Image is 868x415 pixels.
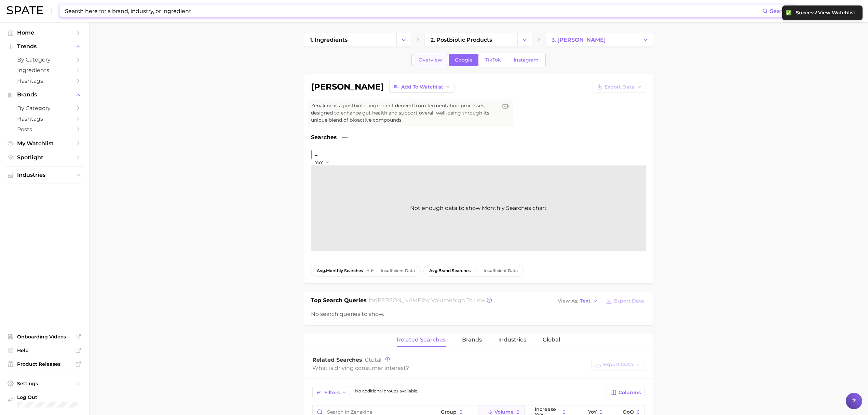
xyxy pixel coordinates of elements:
button: Export Data [591,359,645,371]
span: Related Searches [397,337,446,343]
span: high to low [452,297,485,304]
span: Columns [619,390,641,396]
a: Settings [5,378,83,389]
button: Brands [5,90,83,100]
span: monthly searches [317,268,363,273]
span: Volume [494,409,514,415]
span: 1. ingredients [310,37,348,43]
span: 0.0 [366,268,374,273]
span: Hashtags [17,116,72,122]
span: by Category [17,105,72,111]
h1: Top Search Queries [311,296,367,306]
button: Industries [5,170,83,180]
a: Onboarding Videos [5,332,83,342]
button: View AsText [556,297,600,306]
a: 1. ingredients [304,33,396,46]
span: Log Out [17,394,78,400]
span: Search [770,8,789,14]
span: TikTok [485,57,501,63]
span: QoQ [623,409,634,415]
abbr: average [317,268,326,273]
button: Add to Watchlist [389,81,455,93]
span: Posts [17,126,72,133]
span: Hashtags [17,78,72,84]
span: [PERSON_NAME] [376,297,423,304]
a: Home [5,27,83,38]
span: Trends [17,43,72,50]
span: Brands [17,92,72,98]
span: Filters [324,390,340,396]
span: Overview [419,57,442,63]
span: YoY [315,160,323,165]
span: Settings [17,380,72,387]
span: View As [558,299,578,303]
button: Filters [312,387,351,398]
div: Insufficient Data [381,268,415,273]
input: Search here for a brand, industry, or ingredient [64,5,762,17]
span: YoY [588,409,597,415]
span: total [365,357,381,363]
span: 0 [365,357,369,363]
span: Related Searches [312,357,362,363]
span: Add to Watchlist [401,84,443,90]
span: Instagram [514,57,539,63]
abbr: average [429,268,438,273]
span: Export Data [614,298,644,304]
button: Export Data [604,296,646,306]
img: SPATE [7,6,43,14]
span: 3. [PERSON_NAME] [552,37,606,43]
span: Zenakine is a postbiotic ingredient derived from fermentation processes, designed to enhance gut ... [311,102,497,124]
h1: [PERSON_NAME] [311,83,384,91]
span: brand searches [429,268,471,273]
button: YoY [315,160,330,165]
button: View Watchlist [818,10,856,16]
a: Ingredients [5,65,83,76]
span: Text [580,299,591,303]
button: avg.brand searches-Insufficient Data [423,265,524,277]
span: No additional groups available. [355,388,418,393]
div: Insufficient Data [484,268,518,273]
a: My Watchlist [5,138,83,149]
button: Export Data [593,81,646,93]
div: ✅ [786,10,792,16]
span: group [441,409,457,415]
a: 2. postbiotic products [425,33,517,46]
a: Posts [5,124,83,135]
a: Overview [413,54,448,66]
h2: for by Volume [369,296,485,306]
button: Change Category [396,33,411,46]
span: Global [543,337,560,343]
a: by Category [5,54,83,65]
span: Industries [498,337,526,343]
div: - [315,150,334,161]
a: Hashtags [5,113,83,124]
span: Product Releases [17,361,72,367]
span: Ingredients [17,67,72,73]
span: Industries [17,172,72,178]
span: — [342,133,348,142]
a: Google [449,54,478,66]
span: Brands [462,337,482,343]
span: Export Data [603,362,633,367]
a: by Category [5,103,83,113]
span: Export Data [605,84,635,90]
a: Spotlight [5,152,83,163]
span: Searches [311,133,337,142]
span: My Watchlist [17,140,72,147]
div: Not enough data to show Monthly Searches chart [311,165,646,251]
button: Change Category [517,33,532,46]
a: Product Releases [5,359,83,369]
a: TikTok [479,54,507,66]
span: Spotlight [17,154,72,161]
button: avg.monthly searches0.0Insufficient Data [311,265,421,277]
span: - [474,268,476,273]
span: 2. postbiotic products [431,37,492,43]
div: No search queries to show. [311,310,646,318]
span: Home [17,29,72,36]
span: Google [455,57,473,63]
a: Log out. Currently logged in with e-mail hannah.kohl@croda.com. [5,392,83,410]
span: Help [17,347,72,353]
a: Hashtags [5,76,83,86]
div: What is driving consumer interest? [312,363,588,373]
